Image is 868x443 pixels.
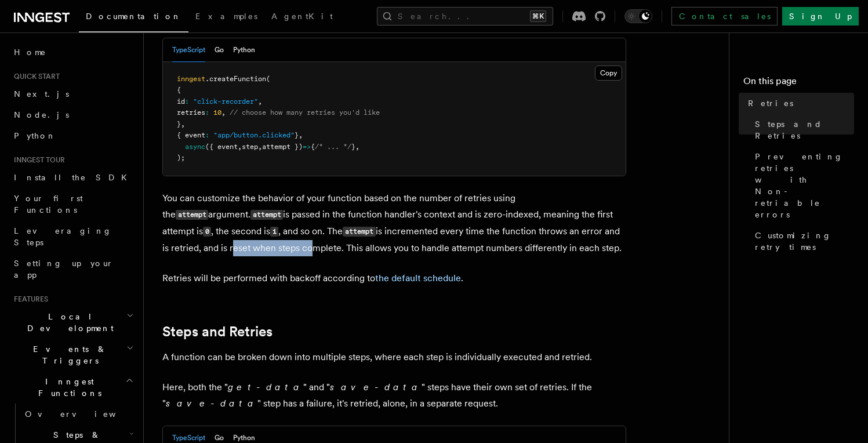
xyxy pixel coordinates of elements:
[14,89,69,99] span: Next.js
[242,143,258,151] span: step
[258,143,262,151] span: ,
[9,42,136,63] a: Home
[233,38,255,62] button: Python
[303,143,311,151] span: =>
[755,118,854,141] span: Steps and Retries
[181,120,185,128] span: ,
[193,97,258,106] span: "click-recorder"
[14,46,46,58] span: Home
[25,409,144,419] span: Overview
[203,227,211,237] code: 0
[177,86,181,94] span: {
[271,12,333,21] span: AgentKit
[9,125,136,146] a: Python
[9,155,65,165] span: Inngest tour
[270,227,278,237] code: 1
[9,295,48,304] span: Features
[377,7,553,26] button: Search...⌘K
[9,83,136,104] a: Next.js
[213,131,295,139] span: "app/button.clicked"
[9,371,136,404] button: Inngest Functions
[172,38,205,62] button: TypeScript
[258,97,262,106] span: ,
[177,120,181,128] span: }
[221,108,226,117] span: ,
[748,97,793,109] span: Retries
[343,227,375,237] code: attempt
[755,230,854,253] span: Customizing retry times
[750,146,854,225] a: Preventing retries with Non-retriable errors
[215,38,224,62] button: Go
[177,154,185,162] span: );
[375,273,461,284] a: the default schedule
[185,143,205,151] span: async
[228,382,303,393] em: get-data
[14,131,56,140] span: Python
[205,143,238,151] span: ({ event
[238,143,242,151] span: ,
[782,7,859,26] a: Sign Up
[9,339,136,371] button: Events & Triggers
[295,131,299,139] span: }
[14,194,83,215] span: Your first Functions
[176,210,208,220] code: attempt
[14,110,69,119] span: Node.js
[14,259,114,279] span: Setting up your app
[250,210,283,220] code: attempt
[330,382,422,393] em: save-data
[20,404,136,424] a: Overview
[177,97,185,106] span: id
[750,114,854,146] a: Steps and Retries
[624,9,652,23] button: Toggle dark mode
[671,7,778,26] a: Contact sales
[299,131,303,139] span: ,
[9,311,126,334] span: Local Development
[9,104,136,125] a: Node.js
[311,143,315,151] span: {
[9,188,136,220] a: Your first Functions
[230,108,380,117] span: // choose how many retries you'd like
[205,108,209,117] span: :
[177,108,205,117] span: retries
[177,75,205,83] span: inngest
[266,75,270,83] span: (
[14,226,112,247] span: Leveraging Steps
[9,220,136,253] a: Leveraging Steps
[351,143,355,151] span: }
[162,379,626,412] p: Here, both the " " and " " steps have their own set of retries. If the " " step has a failure, it...
[162,324,273,340] a: Steps and Retries
[264,3,340,31] a: AgentKit
[166,398,257,409] em: save-data
[162,270,626,286] p: Retries will be performed with backoff according to .
[9,343,126,366] span: Events & Triggers
[188,3,264,31] a: Examples
[355,143,359,151] span: ,
[9,306,136,339] button: Local Development
[205,75,266,83] span: .createFunction
[195,12,257,21] span: Examples
[177,131,205,139] span: { event
[162,349,626,365] p: A function can be broken down into multiple steps, where each step is individually executed and r...
[9,253,136,285] a: Setting up your app
[205,131,209,139] span: :
[79,3,188,32] a: Documentation
[9,72,60,81] span: Quick start
[213,108,221,117] span: 10
[9,167,136,188] a: Install the SDK
[755,151,854,220] span: Preventing retries with Non-retriable errors
[262,143,303,151] span: attempt })
[14,173,134,182] span: Install the SDK
[750,225,854,257] a: Customizing retry times
[162,190,626,256] p: You can customize the behavior of your function based on the number of retries using the argument...
[86,12,181,21] span: Documentation
[595,66,622,81] button: Copy
[743,93,854,114] a: Retries
[530,10,546,22] kbd: ⌘K
[185,97,189,106] span: :
[9,376,125,399] span: Inngest Functions
[743,74,854,93] h4: On this page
